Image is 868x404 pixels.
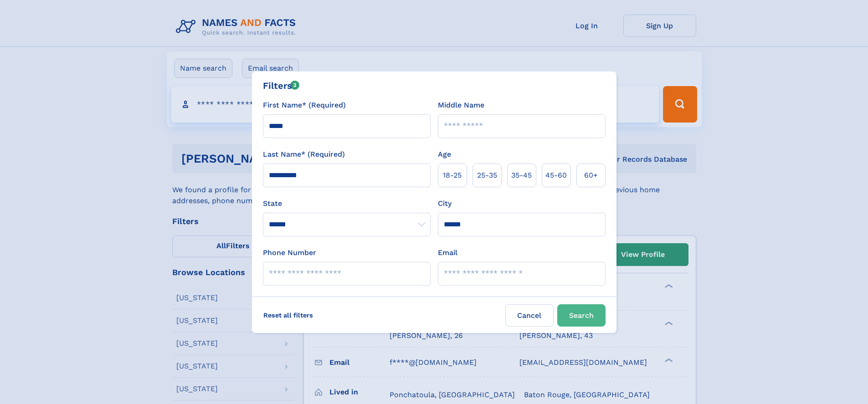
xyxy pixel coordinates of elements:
span: 35‑45 [511,170,532,181]
label: Age [438,149,451,160]
label: First Name* (Required) [263,100,346,111]
label: Reset all filters [257,304,319,326]
span: 18‑25 [443,170,462,181]
span: 45‑60 [545,170,567,181]
label: Cancel [505,304,554,327]
label: Middle Name [438,100,484,111]
div: Filters [263,79,300,92]
span: 25‑35 [477,170,497,181]
span: 60+ [584,170,598,181]
label: State [263,198,431,209]
label: City [438,198,452,209]
label: Last Name* (Required) [263,149,345,160]
label: Email [438,247,457,258]
button: Search [557,304,606,327]
label: Phone Number [263,247,316,258]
